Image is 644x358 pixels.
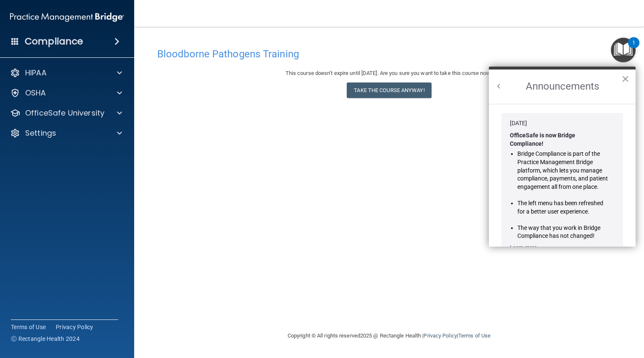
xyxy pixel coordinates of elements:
[157,68,621,78] div: This course doesn’t expire until [DATE]. Are you sure you want to take this course now?
[347,82,431,98] button: Take the course anyway!
[10,9,124,26] img: PMB logo
[510,244,540,250] a: Learn more ›
[611,38,636,62] button: Open Resource Center, 1 new notification
[495,82,503,90] button: Back to Resource Center Home
[510,132,576,147] strong: OfficeSafe is now Bridge Compliance!
[25,128,56,138] p: Settings
[499,299,634,332] iframe: Drift Widget Chat Controller
[157,49,621,59] h4: Bloodborne Pathogens Training
[510,119,615,128] div: [DATE]
[458,332,491,339] a: Terms of Use
[10,68,122,78] a: HIPAA
[10,108,122,118] a: OfficeSafe University
[489,70,636,104] h2: Announcements
[10,128,122,138] a: Settings
[517,150,608,191] li: Bridge Compliance is part of the Practice Management Bridge platform, which lets you manage compl...
[25,88,46,98] p: OSHA
[423,332,457,339] a: Privacy Policy
[25,36,83,47] h4: Compliance
[56,323,93,331] a: Privacy Policy
[11,323,46,331] a: Terms of Use
[236,322,542,349] div: Copyright © All rights reserved 2025 @ Rectangle Health | |
[489,67,636,247] div: Resource Center
[517,199,608,216] li: The left menu has been refreshed for a better user experience.
[517,224,608,240] li: The way that you work in Bridge Compliance has not changed!
[621,72,629,85] button: Close
[25,108,104,118] p: OfficeSafe University
[25,68,47,78] p: HIPAA
[10,88,122,98] a: OSHA
[11,335,80,343] span: Ⓒ Rectangle Health 2024
[632,43,635,54] div: 1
